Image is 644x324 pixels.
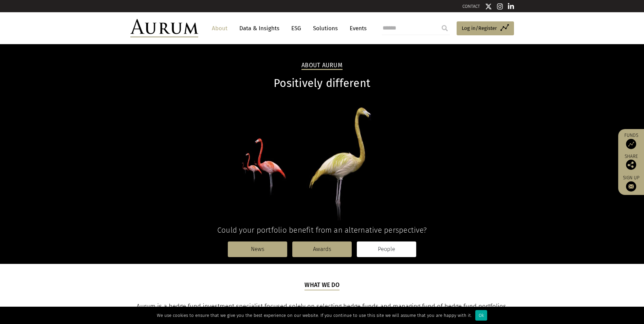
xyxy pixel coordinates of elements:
[346,22,367,35] a: Events
[438,21,452,35] input: Submit
[228,241,287,257] a: News
[136,303,508,320] span: Aurum is a hedge fund investment specialist focused solely on selecting hedge funds and managing ...
[485,3,492,10] img: Twitter icon
[292,241,352,257] a: Awards
[236,22,283,35] a: Data & Insights
[622,132,641,149] a: Funds
[626,139,636,149] img: Access Funds
[462,24,497,32] span: Log in/Register
[357,241,416,257] a: People
[475,310,487,321] div: Ok
[457,21,514,36] a: Log in/Register
[462,4,480,9] a: CONTACT
[288,22,305,35] a: ESG
[497,3,503,10] img: Instagram icon
[208,22,231,35] a: About
[508,3,514,10] img: Linkedin icon
[310,22,341,35] a: Solutions
[626,160,636,170] img: Share this post
[130,77,514,90] h1: Positively different
[305,281,339,290] h5: What we do
[622,175,641,192] a: Sign up
[301,62,343,70] h2: About Aurum
[130,19,198,37] img: Aurum
[622,154,641,170] div: Share
[626,181,636,192] img: Sign up to our newsletter
[130,226,514,235] h4: Could your portfolio benefit from an alternative perspective?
